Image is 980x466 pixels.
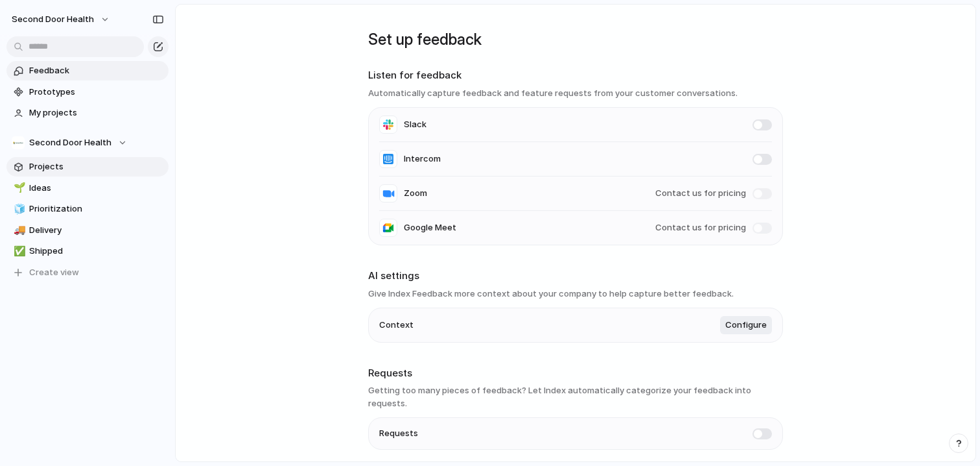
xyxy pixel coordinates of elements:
[29,224,164,237] span: Delivery
[6,241,169,261] a: ✅Shipped
[404,187,427,200] span: Zoom
[12,224,25,237] button: 🚚
[6,221,169,240] a: 🚚Delivery
[6,103,169,123] a: My projects
[29,182,164,195] span: Ideas
[29,160,164,173] span: Projects
[14,223,23,238] div: 🚚
[404,153,441,166] span: Intercom
[12,245,25,258] button: ✅
[6,82,169,102] a: Prototypes
[29,106,164,119] span: My projects
[368,366,783,381] h2: Requests
[6,263,169,282] button: Create view
[6,9,117,30] button: Second Door Health
[655,187,746,200] span: Contact us for pricing
[368,384,783,410] h3: Getting too many pieces of feedback? Let Index automatically categorize your feedback into requests.
[6,199,169,219] a: 🧊Prioritization
[368,28,783,51] h1: Set up feedback
[6,61,169,80] a: Feedback
[14,180,23,195] div: 🌱
[29,64,164,77] span: Feedback
[29,86,164,99] span: Prototypes
[720,316,772,334] button: Configure
[29,136,111,149] span: Second Door Health
[368,87,783,100] h3: Automatically capture feedback and feature requests from your customer conversations.
[14,202,23,217] div: 🧊
[6,133,169,153] button: Second Door Health
[6,178,169,198] a: 🌱Ideas
[379,319,414,332] span: Context
[368,269,783,284] h2: AI settings
[725,319,767,332] span: Configure
[12,182,25,195] button: 🌱
[12,202,25,215] button: 🧊
[14,244,23,259] div: ✅
[29,245,164,258] span: Shipped
[368,288,783,300] h3: Give Index Feedback more context about your company to help capture better feedback.
[29,202,164,215] span: Prioritization
[368,68,783,83] h2: Listen for feedback
[379,427,418,440] span: Requests
[404,221,456,234] span: Google Meet
[655,221,746,234] span: Contact us for pricing
[404,118,426,131] span: Slack
[12,13,94,26] span: Second Door Health
[6,157,169,177] a: Projects
[29,266,79,279] span: Create view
